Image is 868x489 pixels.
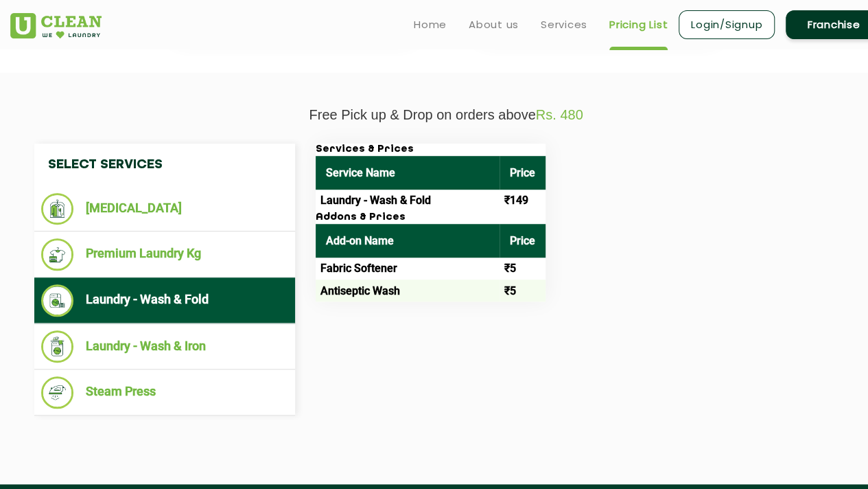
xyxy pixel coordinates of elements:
[316,190,500,212] td: Laundry - Wash & Fold
[316,280,500,302] td: Antiseptic Wash
[500,258,546,280] td: ₹5
[414,16,447,33] a: Home
[316,258,500,280] td: Fabric Softener
[41,238,73,271] img: Premium Laundry Kg
[41,238,288,271] li: Premium Laundry Kg
[541,16,587,33] a: Services
[609,16,668,33] a: Pricing List
[500,156,546,190] th: Price
[500,280,546,302] td: ₹5
[34,144,295,186] h4: Select Services
[469,16,519,33] a: About us
[500,190,546,212] td: ₹149
[41,330,288,363] li: Laundry - Wash & Iron
[41,376,288,409] li: Steam Press
[316,144,546,156] h3: Services & Prices
[316,224,500,258] th: Add-on Name
[41,284,73,317] img: Laundry - Wash & Fold
[500,224,546,258] th: Price
[41,193,73,225] img: Dry Cleaning
[41,193,288,225] li: [MEDICAL_DATA]
[41,330,73,363] img: Laundry - Wash & Iron
[536,107,583,122] span: Rs. 480
[316,156,500,190] th: Service Name
[41,284,288,317] li: Laundry - Wash & Fold
[10,13,102,38] img: UClean Laundry and Dry Cleaning
[41,376,73,409] img: Steam Press
[679,10,775,39] a: Login/Signup
[316,212,546,224] h3: Addons & Prices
